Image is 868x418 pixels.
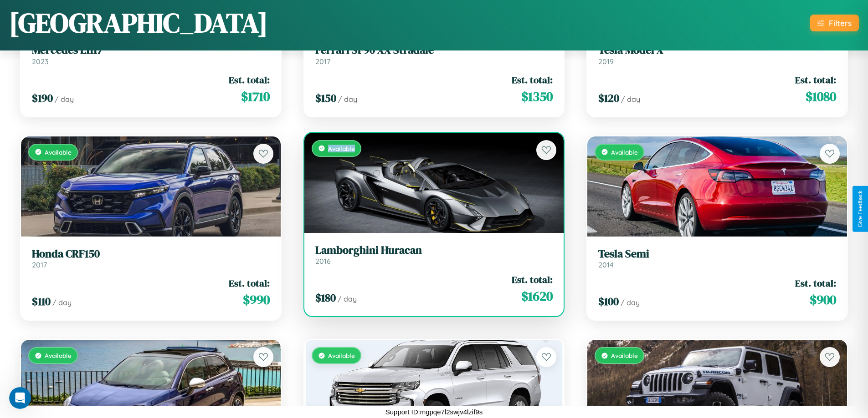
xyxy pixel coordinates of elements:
span: / day [52,298,72,307]
span: $ 900 [810,291,836,309]
span: $ 110 [32,294,51,309]
span: Available [45,148,72,156]
iframe: Intercom live chat [9,387,31,409]
span: Available [611,148,638,156]
span: $ 990 [243,291,270,309]
span: / day [55,95,74,104]
span: $ 1620 [521,287,553,305]
span: $ 180 [315,290,336,305]
a: Tesla Semi2014 [598,247,836,270]
span: Est. total: [229,277,270,290]
a: Honda CRF1502017 [32,247,270,270]
div: Filters [829,18,852,28]
a: Lamborghini Huracan2016 [315,244,553,266]
span: $ 190 [32,91,53,106]
p: Support ID: mgpqe7l2swjv4lzif9s [385,406,483,418]
a: Mercedes L11172023 [32,44,270,66]
span: 2017 [32,260,47,269]
span: 2016 [315,257,331,266]
span: $ 1080 [806,87,836,106]
span: $ 1350 [521,87,553,106]
span: / day [338,294,357,303]
span: Available [45,352,72,359]
span: Available [328,352,355,359]
button: Filters [810,15,859,31]
span: 2019 [598,57,614,66]
span: Est. total: [795,277,836,290]
span: Est. total: [229,73,270,86]
span: Available [328,145,355,152]
span: / day [338,95,357,104]
span: $ 120 [598,91,619,106]
span: Est. total: [512,273,553,286]
h3: Tesla Model X [598,44,836,57]
span: 2017 [315,57,330,66]
span: Est. total: [795,73,836,86]
a: Ferrari SF90 XX Stradale2017 [315,44,553,66]
span: Available [611,352,638,359]
h3: Lamborghini Huracan [315,244,553,257]
span: 2014 [598,260,614,269]
a: Tesla Model X2019 [598,44,836,66]
span: 2023 [32,57,48,66]
span: Est. total: [512,73,553,86]
span: $ 1710 [241,87,270,106]
span: $ 100 [598,294,619,309]
h3: Honda CRF150 [32,247,270,261]
h3: Tesla Semi [598,247,836,261]
span: / day [621,95,640,104]
h1: [GEOGRAPHIC_DATA] [9,4,268,41]
h3: Mercedes L1117 [32,44,270,57]
span: / day [621,298,640,307]
h3: Ferrari SF90 XX Stradale [315,44,553,57]
div: Give Feedback [857,191,863,227]
span: $ 150 [315,91,336,106]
